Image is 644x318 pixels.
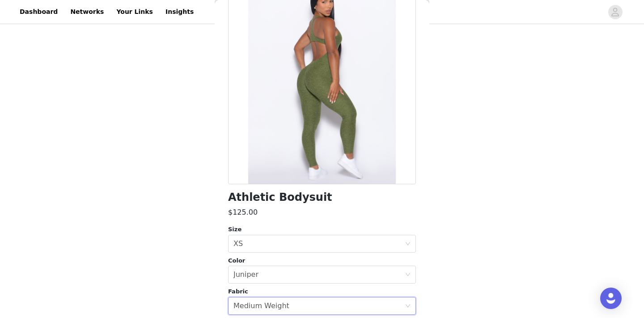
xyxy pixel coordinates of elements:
div: Color [228,256,416,265]
div: avatar [611,5,619,19]
div: Size [228,225,416,234]
div: XS [233,235,243,252]
div: Open Intercom Messenger [600,288,622,309]
h1: Athletic Bodysuit [228,191,332,204]
a: Your Links [111,2,158,22]
h3: $125.00 [228,207,258,218]
div: Fabric [228,287,416,296]
a: Networks [65,2,109,22]
a: Dashboard [14,2,63,22]
div: Juniper [233,266,258,283]
div: Medium Weight [233,297,289,314]
a: Insights [160,2,199,22]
